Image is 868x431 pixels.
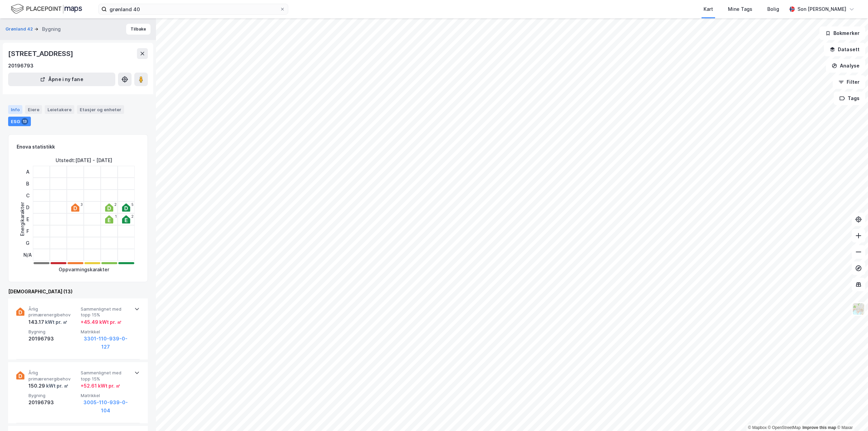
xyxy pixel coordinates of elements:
[23,249,32,261] div: N/A
[768,425,801,430] a: OpenStreetMap
[132,202,134,207] div: 5
[28,318,67,326] div: 143.17
[23,213,32,225] div: E
[28,393,78,398] span: Bygning
[824,43,865,56] button: Datasett
[81,382,120,390] div: + 52.61 kWt pr. ㎡
[820,26,865,40] button: Bokmerker
[81,202,83,207] div: 3
[8,48,75,59] div: [STREET_ADDRESS]
[797,5,846,13] div: Son [PERSON_NAME]
[17,143,55,151] div: Enova statistikk
[18,202,26,236] div: Energikarakter
[767,5,779,13] div: Bolig
[23,237,32,249] div: G
[8,62,34,70] div: 20196793
[81,306,130,318] span: Sammenlignet med topp 15%
[81,393,130,398] span: Matrikkel
[45,105,74,114] div: Leietakere
[834,398,868,431] div: Kontrollprogram for chat
[834,92,865,105] button: Tags
[728,5,752,13] div: Mine Tags
[8,117,31,126] div: ESG
[81,318,122,326] div: + 45.49 kWt pr. ㎡
[23,178,32,190] div: B
[23,190,32,201] div: C
[81,335,130,351] button: 3301-110-939-0-127
[44,318,67,326] div: kWt pr. ㎡
[59,266,109,274] div: Oppvarmingskarakter
[803,425,836,430] a: Improve this map
[23,166,32,178] div: A
[21,118,28,125] div: 13
[852,302,865,315] img: Z
[115,214,117,218] div: 1
[704,5,713,13] div: Kart
[826,59,865,73] button: Analyse
[834,398,868,431] iframe: Chat Widget
[131,214,134,218] div: 2
[126,24,151,35] button: Tilbake
[8,105,22,114] div: Info
[28,329,78,335] span: Bygning
[28,335,78,343] div: 20196793
[45,382,68,390] div: kWt pr. ㎡
[11,3,82,15] img: logo.f888ab2527a4732fd821a326f86c7f29.svg
[28,382,68,390] div: 150.29
[748,425,767,430] a: Mapbox
[28,398,78,407] div: 20196793
[8,73,115,86] button: Åpne i ny fane
[81,370,130,382] span: Sammenlignet med topp 15%
[5,26,34,33] button: Grønland 42
[114,202,117,207] div: 2
[25,105,42,114] div: Eiere
[28,306,78,318] span: Årlig primærenergibehov
[56,156,112,164] div: Utstedt : [DATE] - [DATE]
[23,201,32,213] div: D
[28,370,78,382] span: Årlig primærenergibehov
[42,25,61,33] div: Bygning
[81,398,130,415] button: 3005-110-939-0-104
[23,225,32,237] div: F
[833,75,865,89] button: Filter
[81,329,130,335] span: Matrikkel
[8,288,148,296] div: [DEMOGRAPHIC_DATA] (13)
[107,4,280,14] input: Søk på adresse, matrikkel, gårdeiere, leietakere eller personer
[80,106,121,113] div: Etasjer og enheter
